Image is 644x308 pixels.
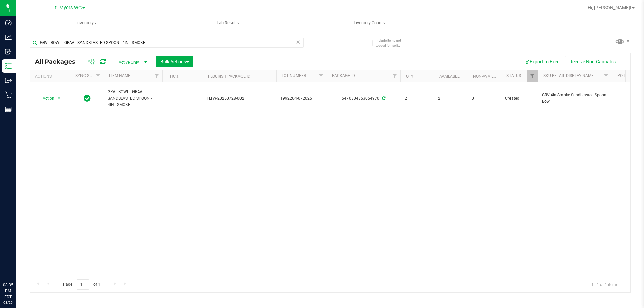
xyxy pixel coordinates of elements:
[505,95,534,102] span: Created
[565,56,620,67] button: Receive Non-Cannabis
[542,92,608,105] span: GRV 4in Smoke Sandblasted Spoon Bowl
[5,19,12,26] inline-svg: Dashboard
[381,96,385,101] span: Sync from Compliance System
[108,89,158,108] span: GRV - BOWL - GRAV - SANDBLASTED SPOON - 4IN - SMOKE
[543,73,594,78] a: Sku Retail Display Name
[208,74,250,79] a: Flourish Package ID
[5,91,12,98] inline-svg: Retail
[280,95,323,102] span: 1992264-072025
[160,59,189,64] span: Bulk Actions
[332,73,355,78] a: Package ID
[296,38,300,46] span: Clear
[55,94,63,103] span: select
[84,94,91,103] span: In Sync
[35,58,82,65] span: All Packages
[5,63,12,69] inline-svg: Inventory
[77,279,89,290] input: 1
[168,74,179,79] a: THC%
[527,70,538,82] a: Filter
[588,5,631,10] span: Hi, [PERSON_NAME]!
[406,74,413,79] a: Qty
[7,254,27,274] iframe: Resource center
[586,279,624,289] span: 1 - 1 of 1 items
[30,38,304,48] input: Search Package ID, Item Name, SKU, Lot or Part Number...
[35,74,67,79] div: Actions
[16,16,157,30] a: Inventory
[472,95,497,102] span: 0
[157,16,299,30] a: Lab Results
[37,94,55,103] span: Action
[389,70,400,82] a: Filter
[299,16,440,30] a: Inventory Counts
[93,70,104,82] a: Filter
[601,70,612,82] a: Filter
[316,70,327,82] a: Filter
[75,73,101,78] a: Sync Status
[52,5,82,11] span: Ft. Myers WC
[5,34,12,41] inline-svg: Analytics
[473,74,503,79] a: Non-Available
[506,73,521,78] a: Status
[282,73,306,78] a: Lot Number
[3,300,13,305] p: 08/25
[326,95,401,102] div: 5470304353054970
[439,74,460,79] a: Available
[16,20,157,26] span: Inventory
[405,95,430,102] span: 2
[207,95,272,102] span: FLTW-20250728-002
[5,77,12,84] inline-svg: Outbound
[156,56,193,67] button: Bulk Actions
[376,38,409,48] span: Include items not tagged for facility
[520,56,565,67] button: Export to Excel
[57,279,106,290] span: Page of 1
[208,20,248,26] span: Lab Results
[438,95,464,102] span: 2
[5,48,12,55] inline-svg: Inbound
[109,73,130,78] a: Item Name
[617,73,627,78] a: PO ID
[5,106,12,113] inline-svg: Reports
[151,70,162,82] a: Filter
[344,20,394,26] span: Inventory Counts
[3,282,13,300] p: 08:35 PM EDT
